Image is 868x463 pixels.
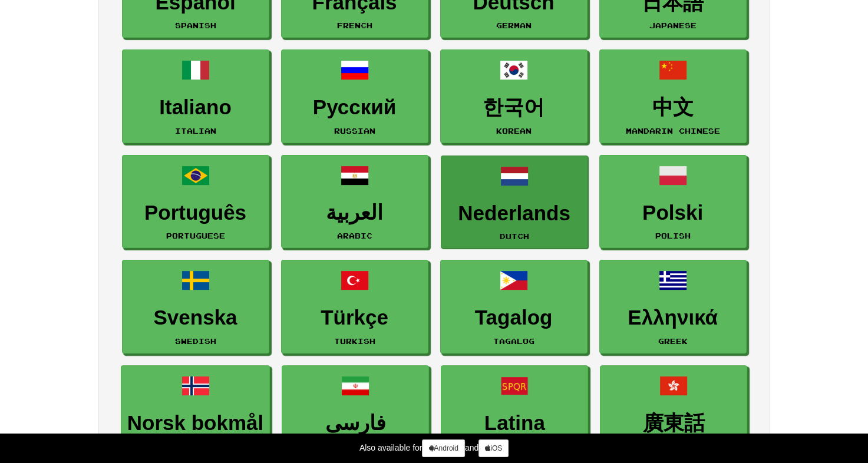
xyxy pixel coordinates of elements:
a: LatinaLatin [441,365,588,459]
small: Greek [658,337,688,345]
a: РусскийRussian [281,49,428,143]
a: SvenskaSwedish [122,260,269,353]
small: Italian [175,127,216,135]
a: NederlandsDutch [441,156,588,249]
small: Swedish [175,337,216,345]
a: PolskiPolish [599,155,747,249]
h3: 中文 [606,96,740,119]
h3: 廣東話 [606,412,741,435]
h3: Русский [288,96,422,119]
h3: Tagalog [447,306,581,329]
small: Korean [496,127,532,135]
a: 中文Mandarin Chinese [599,49,747,143]
a: PortuguêsPortuguese [122,155,269,249]
a: 한국어Korean [440,49,588,143]
a: العربيةArabic [281,155,428,249]
h3: Português [128,201,263,224]
h3: Norsk bokmål [127,412,263,435]
h3: Italiano [128,96,263,119]
small: French [337,21,372,29]
small: Mandarin Chinese [626,127,720,135]
small: Tagalog [493,337,534,345]
a: Android [422,439,464,457]
small: Japanese [649,21,697,29]
small: Dutch [500,232,529,240]
h3: 한국어 [447,96,581,119]
a: ΕλληνικάGreek [599,260,747,353]
a: TürkçeTurkish [281,260,428,353]
a: 廣東話Cantonese [600,365,747,459]
h3: Ελληνικά [606,306,740,329]
small: Arabic [337,231,372,240]
a: Norsk bokmålNorwegian Bokmål [121,365,270,459]
h3: Türkçe [288,306,422,329]
a: ItalianoItalian [122,49,269,143]
a: TagalogTagalog [440,260,588,353]
a: iOS [478,439,509,457]
h3: العربية [288,201,422,224]
h3: Polski [606,201,740,224]
h3: Svenska [128,306,263,329]
h3: فارسی [288,412,423,435]
small: German [496,21,532,29]
small: Spanish [175,21,216,29]
small: Portuguese [166,231,225,240]
small: Polish [655,231,691,240]
small: Russian [334,127,375,135]
h3: Nederlands [447,202,582,225]
a: فارسیPersian Farsi [282,365,429,459]
small: Turkish [334,337,375,345]
h3: Latina [447,412,582,435]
